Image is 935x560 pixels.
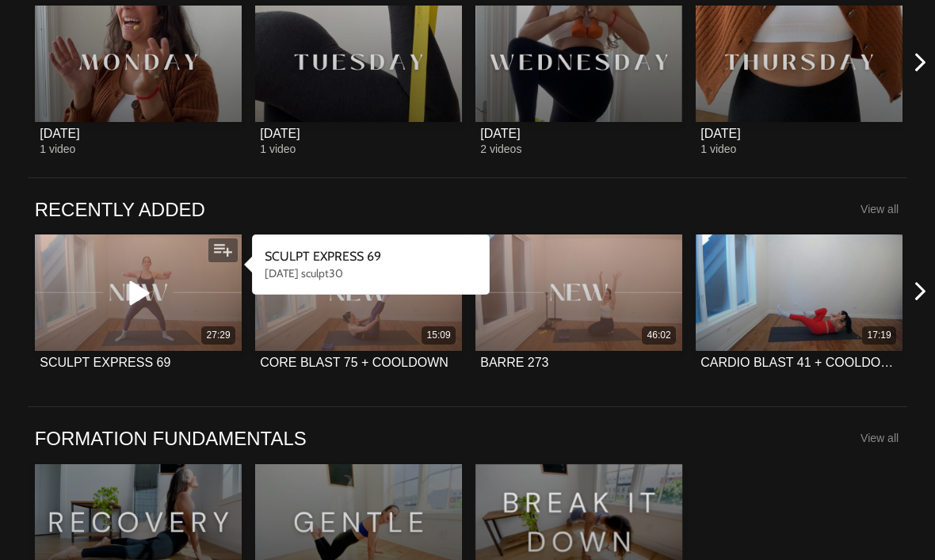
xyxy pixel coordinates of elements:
span: 1 video [700,143,736,155]
a: MONDAY[DATE]1 video [35,6,242,155]
span: 1 video [40,143,75,155]
div: CORE BLAST 75 + COOLDOWN [260,355,448,370]
div: BARRE 273 [480,355,548,370]
a: View all [861,203,899,215]
a: View all [861,432,899,444]
a: TUESDAY[DATE]1 video [255,6,462,155]
span: 2 videos [480,143,521,155]
a: CORE BLAST 75 + COOLDOWN15:09CORE BLAST 75 + COOLDOWN [255,234,462,384]
div: [DATE] [260,126,300,141]
div: CARDIO BLAST 41 + COOLDOWN [700,355,897,370]
a: CARDIO BLAST 41 + COOLDOWN17:19CARDIO BLAST 41 + COOLDOWN [696,234,903,384]
a: SCULPT EXPRESS 6927:29SCULPT EXPRESS 69 [35,234,242,384]
button: Add to my list [208,238,238,262]
a: BARRE 27346:02BARRE 273 [475,234,682,384]
div: [DATE] [40,126,79,141]
a: WEDNESDAY[DATE]2 videos [475,6,682,155]
div: [DATE] [700,126,740,141]
div: 15:09 [427,329,451,342]
div: [DATE] [480,126,520,141]
div: 17:19 [868,329,891,342]
a: RECENTLY ADDED [35,197,205,222]
div: 27:29 [207,329,231,342]
div: SCULPT EXPRESS 69 [40,355,170,370]
div: 46:02 [647,329,671,342]
a: FORMATION FUNDAMENTALS [35,426,307,451]
a: THURSDAY[DATE]1 video [696,6,903,155]
div: [DATE] sculpt30 [265,265,477,281]
span: 1 video [260,143,296,155]
strong: SCULPT EXPRESS 69 [265,249,381,264]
